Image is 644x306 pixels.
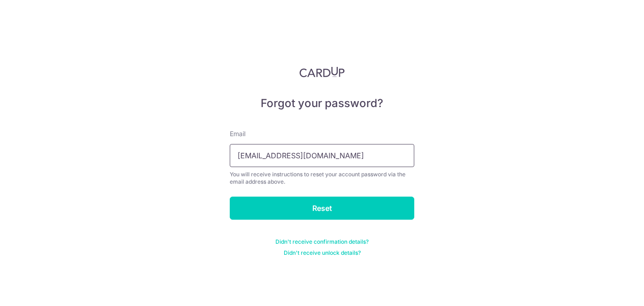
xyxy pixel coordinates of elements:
h5: Forgot your password? [230,96,414,111]
a: Didn't receive confirmation details? [275,238,369,246]
input: Reset [230,197,414,220]
a: Didn't receive unlock details? [284,249,361,257]
input: Enter your Email [230,144,414,167]
label: Email [230,129,245,138]
div: You will receive instructions to reset your account password via the email address above. [230,171,414,186]
img: CardUp Logo [299,66,345,78]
